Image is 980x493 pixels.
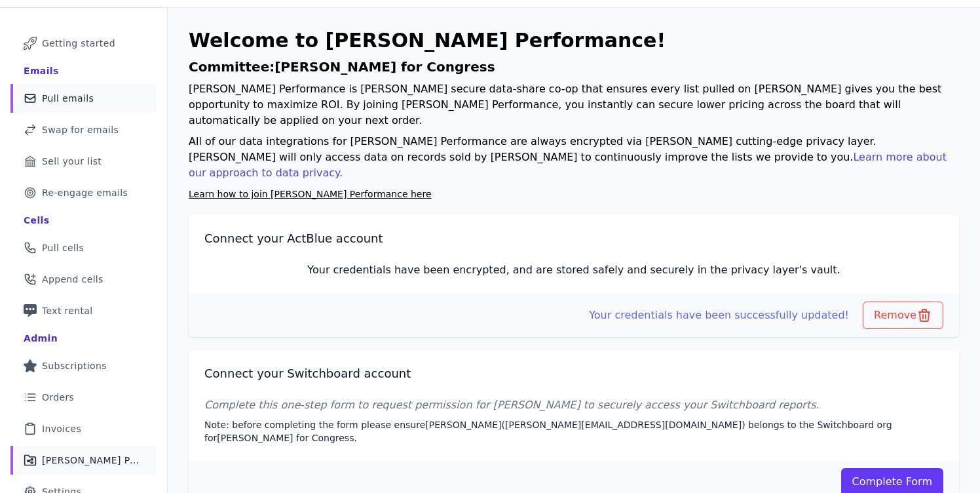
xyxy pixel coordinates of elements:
h1: Committee: [PERSON_NAME] for Congress [189,58,959,76]
span: Pull cells [42,241,84,254]
span: Text rental [42,304,93,317]
div: Admin [24,332,58,345]
span: Append cells [42,273,104,286]
a: Learn how to join [PERSON_NAME] Performance here [189,189,432,199]
a: Append cells [10,265,157,294]
span: Swap for emails [42,123,119,136]
a: Pull emails [10,84,157,113]
a: Sell your list [10,147,157,176]
a: Orders [10,383,157,412]
span: [PERSON_NAME] Performance [42,454,141,467]
p: Your credentials have been encrypted, and are stored safely and securely in the privacy layer's v... [204,262,943,278]
a: Swap for emails [10,115,157,144]
span: Re-engage emails [42,186,128,199]
a: Pull cells [10,233,157,262]
span: Orders [42,391,74,404]
a: [PERSON_NAME] Performance [10,446,157,475]
span: Pull emails [42,92,94,105]
h1: Welcome to [PERSON_NAME] Performance! [189,29,959,52]
a: Re-engage emails [10,178,157,207]
p: Note: before completing the form please ensure [PERSON_NAME] ( [PERSON_NAME][EMAIL_ADDRESS][DOMAI... [204,418,943,444]
h2: Connect your ActBlue account [204,231,943,246]
span: Invoices [42,422,81,435]
h2: Connect your Switchboard account [204,366,943,382]
a: Subscriptions [10,351,157,380]
a: Getting started [10,29,157,58]
div: Cells [24,214,49,227]
span: Getting started [42,37,115,50]
span: Sell your list [42,155,102,168]
p: Complete this one-step form to request permission for [PERSON_NAME] to securely access your Switc... [204,397,943,413]
button: Remove [863,302,943,329]
div: Emails [24,64,59,77]
p: [PERSON_NAME] Performance is [PERSON_NAME] secure data-share co-op that ensures every list pulled... [189,81,959,128]
a: Text rental [10,296,157,325]
a: Invoices [10,414,157,443]
span: Subscriptions [42,359,107,372]
p: All of our data integrations for [PERSON_NAME] Performance are always encrypted via [PERSON_NAME]... [189,134,959,181]
span: Your credentials have been successfully updated! [589,309,849,321]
